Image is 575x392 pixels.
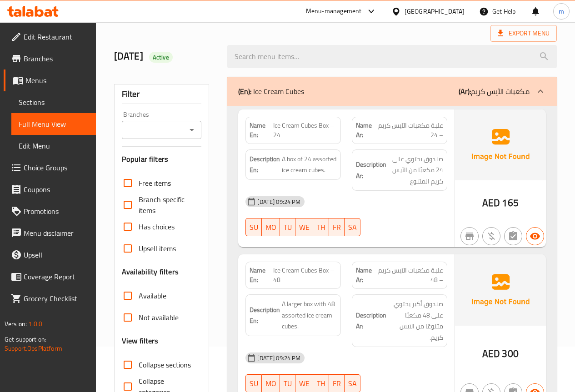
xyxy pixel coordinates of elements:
[455,109,546,180] img: Ae5nvW7+0k+MAAAAAElFTkSuQmCC
[139,221,175,232] span: Has choices
[19,97,89,108] span: Sections
[5,342,62,354] a: Support.OpsPlatform
[273,121,337,140] span: Ice Cream Cubes Box – 24
[4,288,96,309] a: Grocery Checklist
[348,377,357,390] span: SA
[254,198,304,206] span: [DATE] 09:24 PM
[149,52,173,63] div: Active
[459,86,530,97] p: مكعبات الآيس كريم
[19,119,89,129] span: Full Menu View
[122,336,159,346] h3: View filters
[250,121,273,140] strong: Name En:
[356,310,386,332] strong: Description Ar:
[388,298,443,343] span: صندوق أكبر يحتوي على 48 مكعبًا متنوعًا من الآيس كريم.
[460,227,479,245] button: Not branch specific item
[284,221,292,234] span: TU
[356,266,376,285] strong: Name Ar:
[348,221,357,234] span: SA
[122,267,179,277] h3: Availability filters
[25,75,89,86] span: Menus
[377,121,443,140] span: علبة مكعبات الآيس كريم – 24
[245,218,262,236] button: SU
[4,157,96,179] a: Choice Groups
[317,221,325,234] span: TH
[11,135,96,157] a: Edit Menu
[559,6,564,16] span: m
[24,53,89,64] span: Branches
[526,227,544,245] button: Available
[345,218,360,236] button: SA
[24,184,89,195] span: Coupons
[254,354,304,362] span: [DATE] 09:24 PM
[250,154,280,176] strong: Description En:
[4,48,96,69] a: Branches
[313,218,329,236] button: TH
[139,194,195,216] span: Branch specific items
[149,53,173,62] span: Active
[265,221,276,234] span: MO
[356,159,386,181] strong: Description Ar:
[4,200,96,222] a: Promotions
[4,222,96,244] a: Menu disclaimer
[502,194,518,212] span: 165
[250,266,273,285] strong: Name En:
[11,91,96,113] a: Sections
[5,333,46,345] span: Get support on:
[114,50,217,63] h2: [DATE]
[333,377,341,390] span: FR
[24,206,89,217] span: Promotions
[282,298,337,332] span: A larger box with 48 assorted ice cream cubes.
[185,124,198,136] button: Open
[482,345,500,362] span: AED
[459,84,471,98] b: (Ar):
[273,266,337,285] span: Ice Cream Cubes Box – 48
[24,249,89,260] span: Upsell
[24,162,89,173] span: Choice Groups
[24,293,89,304] span: Grocery Checklist
[482,194,500,212] span: AED
[405,6,465,16] div: [GEOGRAPHIC_DATA]
[295,218,313,236] button: WE
[139,312,179,323] span: Not available
[4,26,96,48] a: Edit Restaurant
[238,86,304,97] p: Ice Cream Cubes
[24,228,89,238] span: Menu disclaimer
[139,359,191,370] span: Collapse sections
[4,179,96,200] a: Coupons
[4,266,96,288] a: Coverage Report
[502,345,518,362] span: 300
[482,227,500,245] button: Purchased item
[139,290,166,301] span: Available
[24,271,89,282] span: Coverage Report
[490,25,557,42] span: Export Menu
[265,377,276,390] span: MO
[388,154,443,187] span: صندوق يحتوي على 24 مكعبًا من الآيس كريم المتنوع
[377,266,443,285] span: علبة مكعبات الآيس كريم – 48
[250,304,280,327] strong: Description En:
[139,178,171,189] span: Free items
[280,218,295,236] button: TU
[122,84,202,104] div: Filter
[299,221,310,234] span: WE
[4,244,96,266] a: Upsell
[329,218,345,236] button: FR
[262,218,280,236] button: MO
[19,140,89,151] span: Edit Menu
[250,221,258,234] span: SU
[333,221,341,234] span: FR
[306,6,362,17] div: Menu-management
[139,243,176,254] span: Upsell items
[356,121,376,140] strong: Name Ar:
[282,154,337,176] span: A box of 24 assorted ice cream cubes.
[11,113,96,135] a: Full Menu View
[498,28,550,39] span: Export Menu
[227,45,557,68] input: search
[5,318,27,330] span: Version:
[24,31,89,42] span: Edit Restaurant
[299,377,310,390] span: WE
[28,318,42,330] span: 1.0.0
[284,377,292,390] span: TU
[238,84,251,98] b: (En):
[504,227,522,245] button: Not has choices
[317,377,325,390] span: TH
